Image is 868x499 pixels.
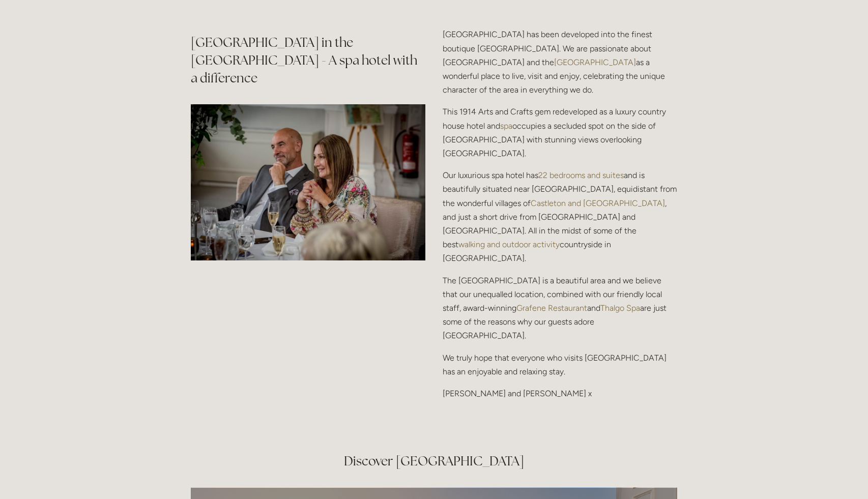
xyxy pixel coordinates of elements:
[538,170,624,180] a: 22 bedrooms and suites
[443,351,677,378] p: We truly hope that everyone who visits [GEOGRAPHIC_DATA] has an enjoyable and relaxing stay.
[443,168,677,265] p: Our luxurious spa hotel has and is beautifully situated near [GEOGRAPHIC_DATA], equidistant from ...
[600,303,640,313] a: Thalgo Spa
[500,121,512,131] a: spa
[458,240,560,249] a: walking and outdoor activity
[443,274,677,343] p: The [GEOGRAPHIC_DATA] is a beautiful area and we believe that our unequalled location, combined w...
[443,27,677,97] p: [GEOGRAPHIC_DATA] has been developed into the finest boutique [GEOGRAPHIC_DATA]. We are passionat...
[191,104,425,260] img: Couple during a Dinner at Losehill Restaurant Paul Roden Kathryn Roden
[443,105,677,160] p: This 1914 Arts and Crafts gem redeveloped as a luxury country house hotel and occupies a secluded...
[554,57,636,67] a: [GEOGRAPHIC_DATA]
[443,387,677,400] p: [PERSON_NAME] and [PERSON_NAME] x
[516,303,587,313] a: Grafene Restaurant
[531,198,665,208] a: Castleton and [GEOGRAPHIC_DATA]
[191,452,677,470] h2: Discover [GEOGRAPHIC_DATA]
[191,34,425,87] h2: [GEOGRAPHIC_DATA] in the [GEOGRAPHIC_DATA] - A spa hotel with a difference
